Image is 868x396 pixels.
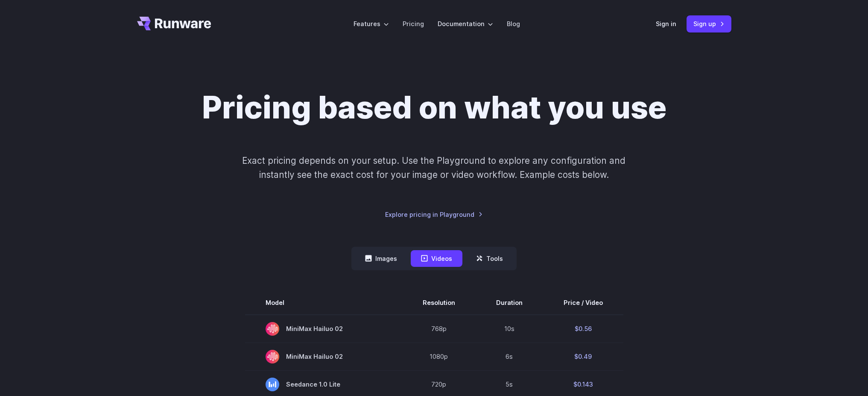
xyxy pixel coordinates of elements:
[543,291,623,315] th: Price / Video
[354,19,389,29] label: Features
[245,291,402,315] th: Model
[226,154,642,182] p: Exact pricing depends on your setup. Use the Playground to explore any configuration and instantl...
[476,315,543,343] td: 10s
[687,15,731,32] a: Sign up
[543,315,623,343] td: $0.56
[476,343,543,370] td: 6s
[202,89,666,126] h1: Pricing based on what you use
[266,378,382,391] span: Seedance 1.0 Lite
[543,343,623,370] td: $0.49
[266,322,382,336] span: MiniMax Hailuo 02
[137,17,211,30] a: Go to /
[656,19,676,29] a: Sign in
[402,343,476,370] td: 1080p
[466,250,513,267] button: Tools
[476,291,543,315] th: Duration
[355,250,407,267] button: Images
[402,315,476,343] td: 768p
[438,19,493,29] label: Documentation
[507,19,520,29] a: Blog
[266,350,382,363] span: MiniMax Hailuo 02
[411,250,462,267] button: Videos
[403,19,424,29] a: Pricing
[385,210,483,219] a: Explore pricing in Playground
[402,291,476,315] th: Resolution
